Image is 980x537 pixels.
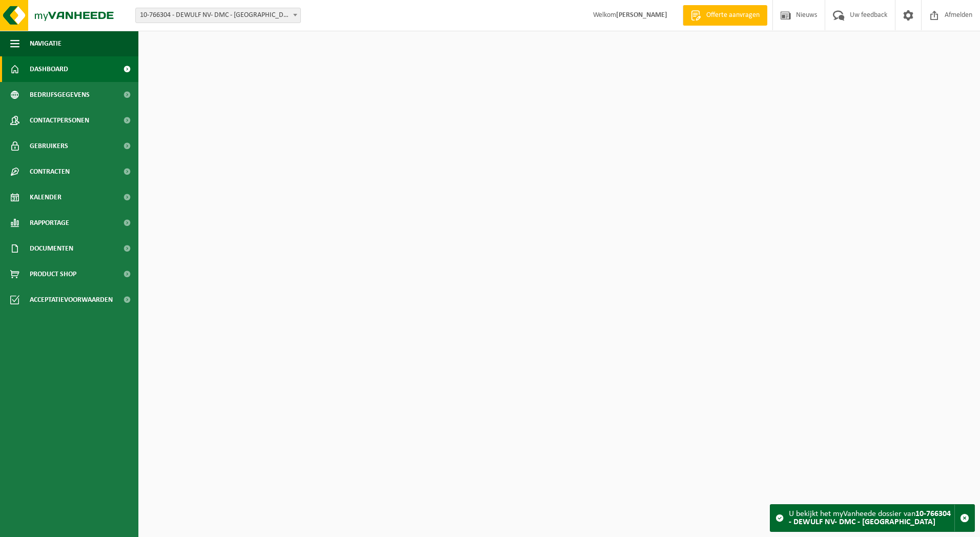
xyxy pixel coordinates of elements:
strong: [PERSON_NAME] [616,11,667,19]
span: 10-766304 - DEWULF NV- DMC - RUMBEKE [135,8,301,23]
span: Dashboard [30,56,68,82]
strong: 10-766304 - DEWULF NV- DMC - [GEOGRAPHIC_DATA] [789,510,951,526]
span: Product Shop [30,261,76,287]
span: 10-766304 - DEWULF NV- DMC - RUMBEKE [136,8,300,23]
span: Offerte aanvragen [704,10,762,20]
a: Offerte aanvragen [683,5,767,26]
span: Kalender [30,184,62,210]
div: U bekijkt het myVanheede dossier van [789,505,954,531]
span: Rapportage [30,210,69,236]
span: Acceptatievoorwaarden [30,287,113,313]
span: Gebruikers [30,133,68,159]
span: Documenten [30,236,73,261]
span: Contactpersonen [30,108,89,133]
span: Navigatie [30,31,62,56]
span: Contracten [30,159,70,184]
span: Bedrijfsgegevens [30,82,90,108]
